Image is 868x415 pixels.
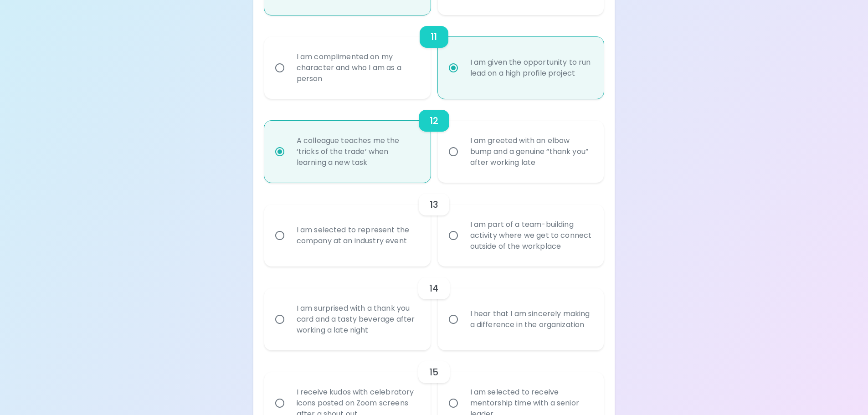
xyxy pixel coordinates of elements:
h6: 12 [430,113,438,128]
div: choice-group-check [264,99,604,183]
h6: 15 [429,365,438,379]
div: I am selected to represent the company at an industry event [289,214,426,257]
div: choice-group-check [264,266,604,350]
div: choice-group-check [264,15,604,99]
div: I am surprised with a thank you card and a tasty beverage after working a late night [289,292,426,347]
div: I am given the opportunity to run lead on a high profile project [463,46,599,90]
h6: 14 [429,281,438,296]
div: I am part of a team-building activity where we get to connect outside of the workplace [463,208,599,263]
div: choice-group-check [264,183,604,266]
div: I am complimented on my character and who I am as a person [289,41,426,95]
div: A colleague teaches me the ‘tricks of the trade’ when learning a new task [289,124,426,179]
h6: 11 [431,30,437,44]
div: I hear that I am sincerely making a difference in the organization [463,297,599,341]
h6: 13 [430,197,438,212]
div: I am greeted with an elbow bump and a genuine “thank you” after working late [463,124,599,179]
